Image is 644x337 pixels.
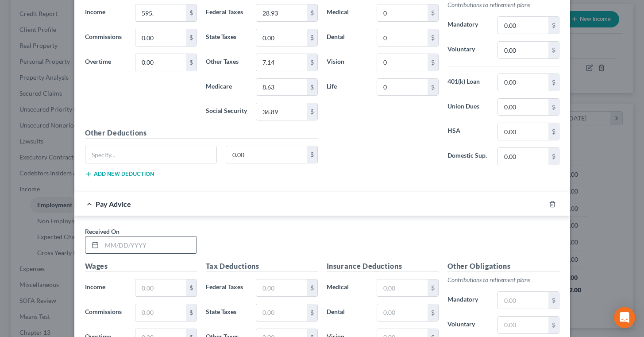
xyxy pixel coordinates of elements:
div: $ [548,292,559,309]
input: 0.00 [135,304,185,321]
div: $ [307,29,317,46]
input: 0.00 [377,4,427,21]
input: 0.00 [498,17,548,34]
label: Overtime [81,54,131,71]
input: MM/DD/YYYY [102,236,197,253]
div: $ [307,103,317,120]
div: $ [307,146,317,163]
input: 0.00 [377,29,427,46]
h5: Other Obligations [447,261,559,272]
div: $ [428,54,438,71]
button: Add new deduction [85,170,154,178]
input: 0.00 [498,292,548,309]
div: $ [307,304,317,321]
div: $ [548,74,559,91]
input: Specify... [85,146,217,163]
div: $ [186,4,197,21]
p: Contributions to retirement plans [447,275,559,284]
label: Federal Taxes [201,4,252,22]
label: Social Security [201,103,252,120]
div: $ [548,99,559,116]
input: 0.00 [498,74,548,91]
div: $ [548,148,559,165]
label: State Taxes [201,29,252,46]
div: $ [307,279,317,296]
label: Medical [322,279,373,297]
input: 0.00 [135,4,185,21]
input: 0.00 [498,317,548,333]
h5: Wages [85,261,197,272]
div: $ [307,79,317,96]
h5: Other Deductions [85,128,318,139]
label: Mandatory [443,16,494,34]
input: 0.00 [256,304,306,321]
label: Dental [322,304,373,322]
div: $ [186,304,197,321]
label: State Taxes [201,304,252,322]
input: 0.00 [498,148,548,165]
input: 0.00 [377,79,427,96]
input: 0.00 [377,54,427,71]
div: $ [307,54,317,71]
input: 0.00 [135,29,185,46]
label: Other Taxes [201,54,252,71]
label: Dental [322,29,373,46]
span: Income [85,8,105,15]
div: $ [428,304,438,321]
input: 0.00 [498,123,548,140]
span: Received On [85,228,120,235]
div: $ [548,317,559,333]
input: 0.00 [498,42,548,58]
span: Income [85,283,105,291]
input: 0.00 [256,79,306,96]
p: Contributions to retirement plans [447,0,559,9]
div: $ [428,79,438,96]
div: $ [186,29,197,46]
input: 0.00 [135,279,185,296]
label: HSA [443,123,494,140]
div: Open Intercom Messenger [614,307,635,328]
label: Domestic Sup. [443,147,494,165]
label: Medical [322,4,373,22]
label: Voluntary [443,41,494,59]
label: Commissions [81,304,131,322]
input: 0.00 [256,103,306,120]
span: Pay Advice [96,200,131,208]
div: $ [428,29,438,46]
label: Federal Taxes [201,279,252,297]
div: $ [548,42,559,58]
div: $ [186,279,197,296]
label: Medicare [201,78,252,96]
div: $ [186,54,197,71]
input: 0.00 [498,99,548,116]
div: $ [307,4,317,21]
div: $ [548,123,559,140]
label: Vision [322,54,373,71]
input: 0.00 [377,279,427,296]
input: 0.00 [377,304,427,321]
label: Mandatory [443,291,494,309]
input: 0.00 [256,29,306,46]
label: Life [322,78,373,96]
h5: Tax Deductions [206,261,318,272]
input: 0.00 [256,4,306,21]
input: 0.00 [226,146,307,163]
label: Voluntary [443,316,494,334]
input: 0.00 [256,54,306,71]
div: $ [428,279,438,296]
input: 0.00 [135,54,185,71]
h5: Insurance Deductions [327,261,439,272]
label: Union Dues [443,98,494,116]
input: 0.00 [256,279,306,296]
label: Commissions [81,29,131,46]
div: $ [428,4,438,21]
div: $ [548,17,559,34]
label: 401(k) Loan [443,74,494,91]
